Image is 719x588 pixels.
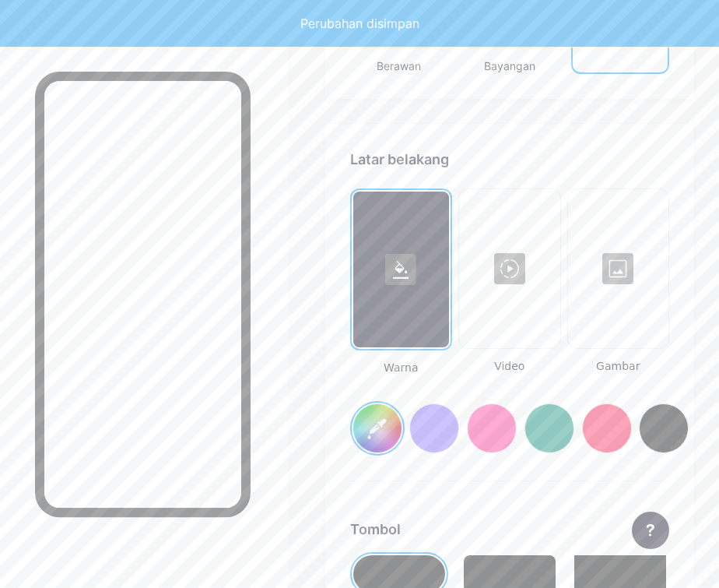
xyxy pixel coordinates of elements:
font: Gambar [596,360,640,372]
font: Bayangan [484,59,535,72]
font: Berawan [377,59,421,72]
font: Video [494,360,524,372]
font: Tombol [350,521,401,537]
font: Perubahan disimpan [300,16,419,31]
font: Latar belakang [350,151,449,167]
font: Warna [384,361,419,374]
